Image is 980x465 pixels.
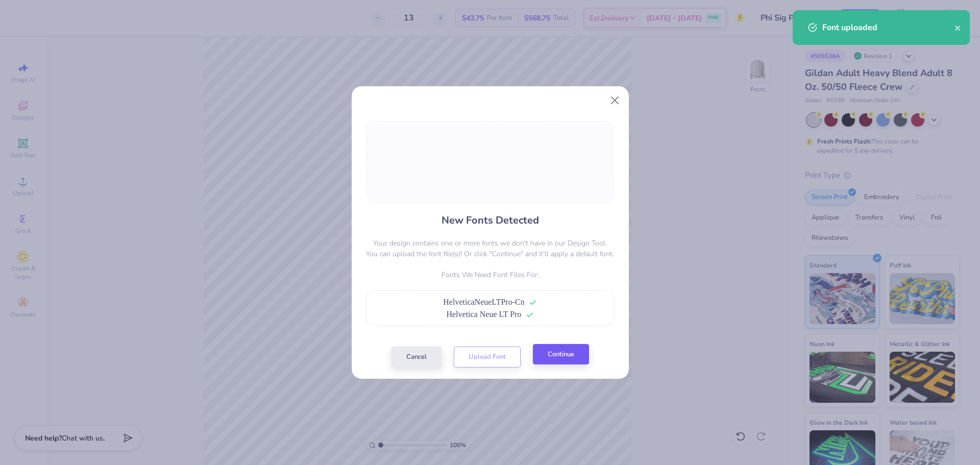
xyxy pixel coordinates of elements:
h4: New Fonts Detected [442,213,539,228]
span: HelveticaNeueLTPro-Cn [443,298,524,306]
button: Close [605,91,624,110]
div: Font uploaded [822,21,954,34]
button: close [954,21,962,34]
p: Fonts We Need Font Files For: [366,270,614,280]
button: Cancel [391,347,442,368]
button: Continue [533,344,589,365]
span: Helvetica Neue LT Pro [446,310,521,319]
p: Your design contains one or more fonts we don't have in our Design Tool. You can upload the font ... [366,238,614,259]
